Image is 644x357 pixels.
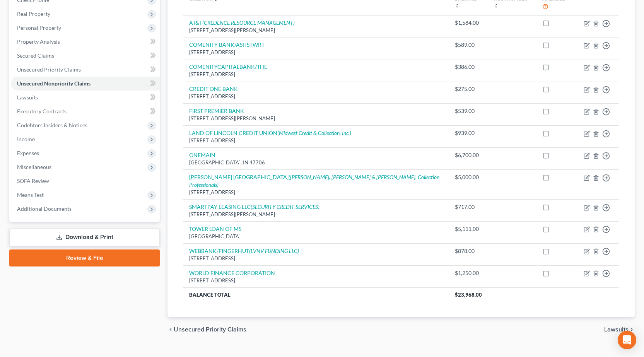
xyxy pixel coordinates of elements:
[17,38,60,45] span: Property Analysis
[174,326,246,333] span: Unsecured Priority Claims
[17,24,61,31] span: Personal Property
[618,331,636,349] div: Open Intercom Messenger
[251,203,319,210] i: (SECURITY CREDIT SERVICES)
[455,85,482,93] div: $275.00
[183,288,449,302] th: Balance Total
[167,326,246,333] button: chevron_left Unsecured Priority Claims
[17,52,54,59] span: Secured Claims
[604,326,629,333] span: Lawsuits
[189,233,442,240] div: [GEOGRAPHIC_DATA]
[277,130,351,136] i: (Midwest Credit & Collection, Inc.)
[455,203,482,211] div: $717.00
[189,248,299,254] a: WEBBANK/FINGERHUT(LVNV FUNDING LLC)
[17,164,51,170] span: Miscellaneous
[189,174,439,188] a: [PERSON_NAME] [GEOGRAPHIC_DATA]([PERSON_NAME], [PERSON_NAME] & [PERSON_NAME], Collection Professi...
[17,108,67,114] span: Executory Contracts
[455,151,482,159] div: $6,700.00
[189,108,244,114] a: FIRST PREMIER BANK
[629,326,635,333] i: chevron_right
[17,80,91,87] span: Unsecured Nonpriority Claims
[189,27,442,34] div: [STREET_ADDRESS][PERSON_NAME]
[189,115,442,122] div: [STREET_ADDRESS][PERSON_NAME]
[17,150,39,156] span: Expenses
[17,10,50,17] span: Real Property
[189,152,215,158] a: ONEMAIN
[494,3,499,8] i: unfold_more
[189,277,442,284] div: [STREET_ADDRESS]
[17,191,44,198] span: Means Test
[11,35,160,49] a: Property Analysis
[189,49,442,56] div: [STREET_ADDRESS]
[455,3,460,8] i: unfold_more
[189,159,442,166] div: [GEOGRAPHIC_DATA], IN 47706
[455,247,482,255] div: $878.00
[189,63,267,70] a: COMENITYCAPITALBANK/THE
[455,129,482,137] div: $939.00
[11,104,160,118] a: Executory Contracts
[189,270,275,276] a: WORLD FINANCE CORPORATION
[17,136,35,142] span: Income
[189,19,295,26] a: AT&T(CREDENCE RESOURCE MANAGEMENT)
[455,225,482,233] div: $5,111.00
[455,292,482,298] span: $23,968.00
[11,63,160,77] a: Unsecured Priority Claims
[455,63,482,71] div: $386.00
[17,178,49,184] span: SOFA Review
[11,91,160,104] a: Lawsuits
[17,66,81,73] span: Unsecured Priority Claims
[167,326,174,333] i: chevron_left
[189,71,442,78] div: [STREET_ADDRESS]
[17,122,87,128] span: Codebtors Insiders & Notices
[189,174,439,188] i: ([PERSON_NAME], [PERSON_NAME] & [PERSON_NAME], Collection Professionals)
[11,174,160,188] a: SOFA Review
[9,228,160,246] a: Download & Print
[455,107,482,115] div: $539.00
[249,248,299,254] i: (LVNV FUNDING LLC)
[189,130,351,136] a: LAND OF LINCOLN CREDIT UNION(Midwest Credit & Collection, Inc.)
[455,173,482,181] div: $5,000.00
[189,225,241,232] a: TOWER LOAN OF MS
[189,203,319,210] a: SMARTPAY LEASING LLC(SECURITY CREDIT SERVICES)
[189,211,442,218] div: [STREET_ADDRESS][PERSON_NAME]
[11,77,160,91] a: Unsecured Nonpriority Claims
[455,41,482,49] div: $589.00
[189,41,265,48] a: COMENITY BANK/ASHSTWRT
[189,85,238,92] a: CREDIT ONE BANK
[17,205,72,212] span: Additional Documents
[455,269,482,277] div: $1,250.00
[604,326,635,333] button: Lawsuits chevron_right
[455,19,482,27] div: $1,584.00
[189,255,442,262] div: [STREET_ADDRESS]
[189,137,442,144] div: [STREET_ADDRESS]
[11,49,160,63] a: Secured Claims
[202,19,295,26] i: (CREDENCE RESOURCE MANAGEMENT)
[17,94,38,101] span: Lawsuits
[189,189,442,196] div: [STREET_ADDRESS]
[9,249,160,266] a: Review & File
[189,93,442,100] div: [STREET_ADDRESS]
